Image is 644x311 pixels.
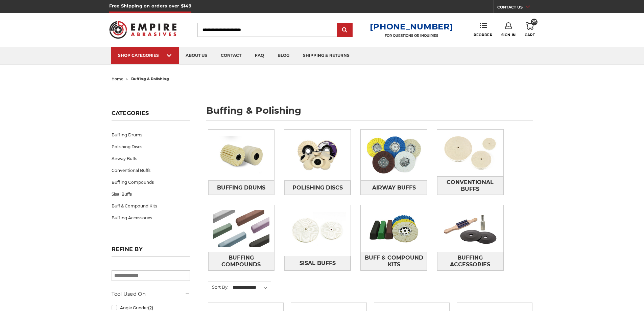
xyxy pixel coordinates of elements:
[372,182,416,194] span: Airway Buffs
[338,23,352,37] input: Submit
[437,176,503,195] a: Conventional Buffs
[148,305,153,310] span: (2)
[112,141,190,153] a: Polishing Discs
[208,180,275,195] a: Buffing Drums
[109,17,177,43] img: Empire Abrasives
[361,252,427,270] a: Buff & Compound Kits
[437,252,503,270] a: Buffing Accessories
[112,110,190,120] h5: Categories
[112,76,123,81] a: home
[217,182,265,194] span: Buffing Drums
[497,3,535,13] a: CONTACT US
[208,205,275,252] img: Buffing Compounds
[112,246,190,257] h5: Refine by
[118,53,172,58] div: SHOP CATEGORIES
[208,132,275,178] img: Buffing Drums
[131,76,169,81] span: buffing & polishing
[209,252,274,270] span: Buffing Compounds
[112,200,190,212] a: Buff & Compound Kits
[206,106,533,120] h1: buffing & polishing
[525,22,535,37] a: 25 Cart
[208,282,229,292] label: Sort By:
[361,132,427,178] img: Airway Buffs
[296,47,356,64] a: shipping & returns
[370,22,453,31] a: [PHONE_NUMBER]
[284,180,351,195] a: Polishing Discs
[361,205,427,252] img: Buff & Compound Kits
[214,47,248,64] a: contact
[112,290,190,298] h5: Tool Used On
[208,252,275,270] a: Buffing Compounds
[300,258,336,269] span: Sisal Buffs
[112,164,190,176] a: Conventional Buffs
[531,19,538,25] span: 25
[248,47,271,64] a: faq
[292,182,343,194] span: Polishing Discs
[112,153,190,164] a: Airway Buffs
[474,33,492,37] span: Reorder
[284,132,351,178] img: Polishing Discs
[232,283,271,293] select: Sort By:
[361,180,427,195] a: Airway Buffs
[437,205,503,252] img: Buffing Accessories
[361,252,427,270] span: Buff & Compound Kits
[370,34,453,38] p: FOR QUESTIONS OR INQUIRIES
[437,177,503,195] span: Conventional Buffs
[437,130,503,176] img: Conventional Buffs
[112,212,190,224] a: Buffing Accessories
[179,47,214,64] a: about us
[271,47,296,64] a: blog
[474,22,492,37] a: Reorder
[437,252,503,270] span: Buffing Accessories
[525,33,535,37] span: Cart
[284,256,351,270] a: Sisal Buffs
[112,188,190,200] a: Sisal Buffs
[501,33,516,37] span: Sign In
[284,207,351,254] img: Sisal Buffs
[112,129,190,141] a: Buffing Drums
[112,176,190,188] a: Buffing Compounds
